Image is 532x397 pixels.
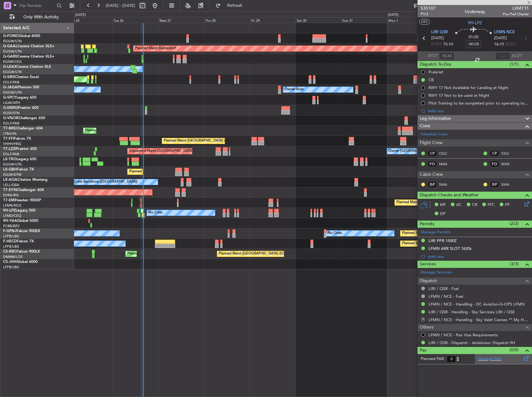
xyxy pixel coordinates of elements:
[3,260,16,264] span: CS-JHH
[428,100,529,106] div: Pilot Training to be completed prior to operating to LFMD
[3,80,19,85] a: EGLF/FAB
[427,150,437,157] div: CP
[3,34,40,38] a: G-FOMOGlobal 6000
[456,202,462,208] span: AC
[489,161,500,167] div: FO
[420,192,479,199] span: Dispatch Checks and Weather
[501,182,515,187] a: SMA
[3,116,18,120] span: G-VNOR
[3,90,22,95] a: EGGW/LTN
[3,121,19,126] a: EGLF/FAB
[420,171,443,178] span: Cabin Crew
[3,86,39,89] a: G-JAGAPhenom 300
[469,34,478,40] span: 01:05
[439,182,453,187] a: SMA
[396,198,432,207] div: Planned Maint Chester
[3,127,43,130] a: T7-BREChallenger 604
[328,229,342,238] div: No Crew
[341,17,387,23] div: Sun 31
[3,106,18,110] span: G-ENRG
[488,202,495,208] span: FFC
[428,238,457,243] div: LIRI PPR 1500Z
[505,202,510,208] span: FP
[16,15,66,19] span: Only With Activity
[431,29,448,35] span: LIRI QSR
[3,137,14,141] span: T7-FFI
[3,111,20,115] a: EGSS/STN
[3,168,34,171] a: LX-GBHFalcon 7X
[3,162,22,167] a: EGGW/LTN
[431,35,444,41] span: [DATE]
[428,294,463,299] a: LFMN / NCE - Fuel
[112,17,158,23] div: Tue 26
[75,12,86,18] div: [DATE]
[3,224,20,228] a: FCBB/BZV
[106,3,135,8] span: [DATE] - [DATE]
[3,229,40,233] a: F-GPNJFalcon 900EX
[3,157,16,161] span: LX-TRO
[3,255,22,259] a: DNMM/LOS
[428,69,443,75] div: Prebrief
[421,356,444,362] label: Planned PAX
[3,44,17,48] span: G-GAAL
[501,161,515,167] a: MAX
[3,75,15,79] span: G-SIRS
[468,20,482,26] span: 9H-LPZ
[222,3,248,8] span: Refresh
[510,220,519,227] span: (2/2)
[158,17,204,23] div: Wed 27
[510,347,519,353] span: (0/0)
[19,1,55,10] input: Trip Number
[3,152,19,156] a: EGLF/FAB
[296,17,341,23] div: Sat 30
[3,44,54,48] a: G-GAALCessna Citation XLS+
[428,309,515,315] a: LIRI / QSR - Handling - Sky Services LIRI / QSE
[503,12,529,17] span: Pos Pref Charter
[465,8,485,15] div: Underway
[3,209,16,213] span: 9H-LPZ
[3,65,16,69] span: G-LEAX
[3,178,48,182] a: LX-AOACitation Mustang
[402,229,500,238] div: Planned Maint [GEOGRAPHIC_DATA] ([GEOGRAPHIC_DATA])
[3,34,19,38] span: G-FOMO
[421,269,452,276] a: Manage Services
[478,356,502,362] a: Manage PAX
[67,17,112,23] div: Mon 25
[501,151,515,156] a: CGU
[3,240,34,243] a: F-HECDFalcon 7X
[3,100,20,105] a: LGAV/ATH
[3,219,17,223] span: 9H-YAA
[3,178,17,182] span: LX-AOA
[428,108,529,114] div: Add new
[250,17,296,23] div: Fri 29
[129,167,198,176] div: Planned Maint Nice ([GEOGRAPHIC_DATA])
[3,172,21,177] a: EDLW/DTM
[421,5,436,12] span: 535107
[489,181,500,188] div: ISP
[3,70,22,74] a: EGGW/LTN
[494,29,515,35] span: LFMN NCE
[3,96,16,100] span: G-SPCY
[510,61,519,68] span: (1/1)
[3,168,17,171] span: LX-GBH
[389,147,474,156] div: Owner [GEOGRAPHIC_DATA] ([GEOGRAPHIC_DATA])
[427,53,438,59] span: ATOT
[3,229,16,233] span: F-GPNJ
[421,229,451,236] a: Manage Permits
[135,44,176,53] div: Planned Maint Dusseldorf
[443,41,453,48] span: 15:10
[439,151,453,156] a: CGU
[7,12,68,22] button: Only With Activity
[428,246,472,251] div: LFMN ARR SLOT 1620z
[3,198,41,202] a: T7-EMIHawker 900XP
[127,249,225,259] div: Planned Maint [GEOGRAPHIC_DATA] ([GEOGRAPHIC_DATA])
[3,75,39,79] a: G-SIRSCitation Excel
[420,139,443,147] span: Flight Crew
[421,318,425,321] button: R
[3,86,17,89] span: G-JAGA
[428,301,525,307] a: LFMN / NCE - Handling - DC Aviation-G-OPS LFMN
[472,202,477,208] span: CR
[3,219,38,223] a: 9H-YAAGlobal 5000
[3,96,36,100] a: G-SPCYLegacy 650
[506,41,516,48] span: ELDT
